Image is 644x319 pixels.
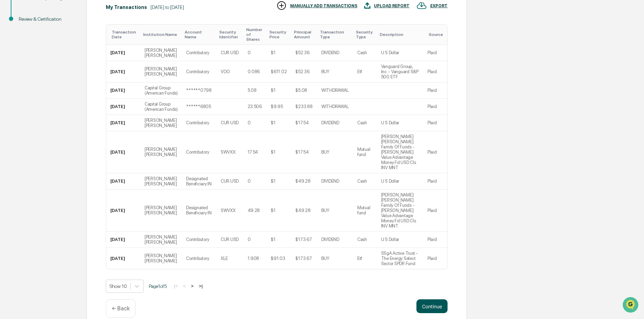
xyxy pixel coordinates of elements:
div: XLE [221,256,228,261]
p: How can we help? [7,14,126,26]
div: Vanguard Group, Inc. - Vanguard S&P 500 ETF [381,64,419,79]
div: $233.88 [295,104,312,109]
div: Etf [357,256,362,261]
div: [PERSON_NAME] [PERSON_NAME] [145,118,178,128]
div: My Transactions [106,4,147,10]
td: [DATE] [106,173,140,190]
div: Mutual fund [357,205,373,215]
div: $49.28 [295,208,310,213]
div: $52.36 [295,50,309,55]
div: Toggle SortBy [246,27,264,42]
div: SWVXX [221,208,236,213]
div: Capital Group (American Funds) [145,101,178,112]
td: Contributory [182,45,216,61]
div: [PERSON_NAME] [PERSON_NAME] [145,253,178,263]
div: [PERSON_NAME] [PERSON_NAME] [145,205,178,215]
img: UPLOAD REPORT [364,0,370,11]
div: [PERSON_NAME] [PERSON_NAME] [145,66,178,77]
td: Contributory [182,131,216,173]
div: 23.506 [248,104,262,109]
div: [PERSON_NAME] [PERSON_NAME] [145,234,178,245]
div: $1 [271,88,275,93]
img: 1746055101610-c473b297-6a78-478c-a979-82029cc54cd1 [7,53,19,65]
div: CUR:USD [221,120,239,125]
div: 🖐️ [7,88,12,93]
div: $91.03 [271,256,285,261]
div: 0 [248,178,251,184]
td: Plaid [423,83,447,99]
div: 0 [248,237,251,242]
div: [DATE] to [DATE] [150,4,184,10]
div: Toggle SortBy [429,32,444,37]
div: 49.28 [248,208,260,213]
div: [PERSON_NAME] [PERSON_NAME] [145,147,178,157]
div: 1.908 [248,256,259,261]
div: SSgA Active Trust - The Energy Select Sector SPDR Fund [381,251,419,266]
div: WITHDRAWAL [321,104,349,109]
td: [DATE] [106,83,140,99]
td: Plaid [423,190,447,232]
td: [DATE] [106,99,140,115]
td: Plaid [423,232,447,248]
a: 🗄️Attestations [47,84,89,97]
div: BUY [321,69,329,74]
td: [DATE] [106,131,140,173]
button: < [181,283,188,289]
div: $173.67 [295,256,312,261]
span: Page 1 of 5 [149,283,167,289]
div: Cash [357,50,367,55]
td: Plaid [423,61,447,83]
div: We're available if you need us! [24,60,88,65]
div: WITHDRAWAL [321,88,349,93]
div: Start new chat [24,53,113,60]
div: $5.08 [295,88,307,93]
td: [DATE] [106,248,140,269]
td: Contributory [182,61,216,83]
div: 🔎 [7,101,12,106]
div: Toggle SortBy [356,30,374,39]
div: $1 [271,237,275,242]
div: $49.28 [295,178,310,184]
div: $1 [271,208,275,213]
div: Cash [357,178,367,184]
div: CUR:USD [221,50,239,55]
div: Toggle SortBy [294,30,314,39]
div: Cash [357,237,367,242]
div: Toggle SortBy [320,30,350,39]
div: $173.67 [295,237,312,242]
div: MANUALLY ADD TRANSACTIONS [290,3,357,8]
td: Plaid [423,131,447,173]
div: Toggle SortBy [269,30,288,39]
div: Toggle SortBy [143,32,180,37]
div: CUR:USD [221,237,239,242]
img: EXPORT [416,0,427,11]
button: > [189,283,196,289]
div: Review & Certification [19,16,75,23]
td: Plaid [423,173,447,190]
button: Start new chat [118,55,126,63]
div: 0 [248,50,251,55]
div: VOO [221,69,230,74]
div: Toggle SortBy [112,30,138,39]
td: Plaid [423,115,447,131]
span: Pylon [69,117,84,122]
div: [PERSON_NAME] [PERSON_NAME] [145,176,178,186]
div: DIVIDEND [321,237,339,242]
div: EXPORT [430,3,448,8]
div: DIVIDEND [321,50,339,55]
td: [DATE] [106,232,140,248]
div: $1 [271,50,275,55]
div: $9.95 [271,104,283,109]
div: UPLOAD REPORT [374,3,410,8]
div: U S Dollar [381,237,399,242]
div: 5.08 [248,88,257,93]
div: $17.54 [295,120,309,125]
div: [PERSON_NAME] [PERSON_NAME] Family Of Funds - [PERSON_NAME] Value Advantage Money Fd USD Cls INV MNT [381,192,419,229]
div: Toggle SortBy [380,32,421,37]
div: BUY [321,208,329,213]
div: Cash [357,120,367,125]
div: $17.54 [295,149,309,155]
td: [DATE] [106,61,140,83]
